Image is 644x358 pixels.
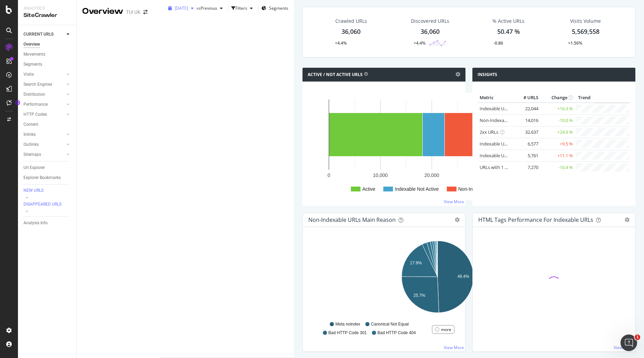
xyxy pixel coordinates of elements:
div: NEW URLS [23,188,44,194]
h4: Active / Not Active URLs [308,71,363,78]
button: [DATE] [165,3,196,14]
span: Bad HTTP Code 404 [377,330,416,336]
text: Non-Indexable Not Active [458,186,513,192]
a: Visits [23,71,65,78]
a: Url Explorer [23,164,71,171]
a: Analysis Info [23,219,71,227]
a: Movements [23,51,71,58]
div: Inlinks [23,131,36,138]
div: Search Engines [23,81,52,88]
span: Bad HTTP Code 301 [328,330,367,336]
div: DISAPPEARED URLS [23,201,61,207]
div: 36,060 [421,27,440,36]
div: SiteCrawler [23,11,71,19]
div: Tooltip anchor [15,100,21,106]
div: Explorer Bookmarks [23,174,61,181]
td: 22,044 [512,103,540,115]
div: 36,060 [342,27,361,36]
span: vs [196,5,201,11]
td: 6,577 [512,138,540,150]
div: Overview [82,6,123,17]
div: Analysis Info [23,219,48,227]
a: Content [23,121,71,128]
a: URLs with 1 Follow Inlink [480,164,530,170]
text: 25.7% [413,293,425,298]
text: 10,000 [373,172,388,178]
div: Sitemaps [23,151,41,158]
a: Overview [23,41,71,48]
td: 7,270 [512,162,540,173]
div: Analytics [23,6,71,11]
a: Non-Indexable URLs [480,117,522,123]
text: 0 [328,172,330,178]
span: Canonical Not Equal [371,321,408,327]
div: +4.4% [414,40,425,46]
h4: Insights [478,71,497,78]
div: HTTP Codes [23,111,47,118]
a: View More [614,345,634,350]
a: View More [444,345,464,350]
div: Overview [23,41,40,48]
text: 49.4% [458,274,469,279]
div: TUI UK [126,9,141,16]
div: 5,569,558 [572,27,599,36]
a: Segments [23,61,71,68]
div: Visits [23,71,34,78]
text: Active [362,186,375,192]
div: more [441,327,451,332]
div: Segments [23,61,42,68]
td: +11.1 % [540,150,575,162]
div: Distribution [23,91,45,98]
a: CURRENT URLS [23,31,65,38]
a: Indexable URLs with Bad H1 [480,141,537,147]
div: Url Explorer [23,164,45,171]
i: Options [455,72,460,77]
div: Content [23,121,38,128]
button: Segments [261,3,288,14]
td: +9.5 % [540,138,575,150]
th: Trend [575,93,594,103]
text: Indexable Not Active [395,186,439,192]
div: -0.86 [493,40,503,46]
div: +1.56% [568,40,582,46]
a: Indexable URLs [480,105,511,112]
button: Filters [231,3,256,14]
a: Explorer Bookmarks [23,174,71,181]
td: +24.9 % [540,126,575,138]
span: Meta noindex [335,321,360,327]
div: Crawled URLs [335,18,367,25]
div: Visits Volume [570,18,601,25]
a: View More [444,199,464,205]
div: Non-Indexable URLs Main Reason [308,216,396,223]
div: gear [455,217,460,222]
th: Change [540,93,575,103]
td: 32,637 [512,126,540,138]
a: Inlinks [23,131,65,138]
a: NEW URLS [23,187,71,194]
td: -10.0 % [540,115,575,126]
div: % Active URLs [492,18,525,25]
div: +4.4% [335,40,347,46]
a: Performance [23,101,65,108]
td: +16.3 % [540,103,575,115]
a: Search Engines [23,81,65,88]
td: -16.4 % [540,162,575,173]
a: DISAPPEARED URLS [23,201,71,208]
button: Previous [201,3,225,14]
div: 50.47 % [497,27,520,36]
div: Discovered URLs [411,18,449,25]
svg: A chart. [308,238,566,318]
a: Outlinks [23,141,65,148]
div: Outlinks [23,141,39,148]
span: 1 [635,335,640,340]
svg: A chart. [308,93,566,200]
div: gear [625,217,629,222]
div: arrow-right-arrow-left [143,10,147,15]
td: 5,761 [512,150,540,162]
td: 14,016 [512,115,540,126]
span: Previous [201,5,217,11]
div: HTML Tags Performance for Indexable URLs [478,216,593,223]
text: 17.9% [410,261,422,265]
